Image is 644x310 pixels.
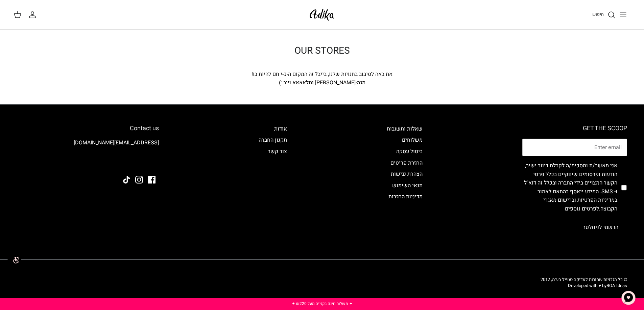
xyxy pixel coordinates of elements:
a: מדיניות החזרות [388,193,423,201]
a: תנאי השימוש [392,181,423,190]
div: מגה-[PERSON_NAME] ומלאאאא וייב :) [200,79,444,87]
a: אודות [274,125,287,133]
a: שאלות ותשובות [387,125,423,133]
span: © כל הזכויות שמורות לעדיקה סטייל בע״מ, 2012 [541,276,627,283]
a: Tiktok [123,176,130,184]
a: ביטול עסקה [396,147,423,156]
label: אני מאשר/ת ומסכימ/ה לקבלת דיוור ישיר, הודעות ופרסומים שיווקיים בכלל פרטי הקשר המצויים בידי החברה ... [522,162,617,214]
input: Email [522,139,627,156]
h6: Contact us [17,125,159,132]
a: Facebook [148,176,156,184]
img: accessibility_icon02.svg [5,251,24,269]
a: [EMAIL_ADDRESS][DOMAIN_NAME] [74,139,159,147]
div: את באה לסיבוב בחנויות שלנו, בייב? זה המקום ה-כ-י חם להיות בו! [200,70,444,79]
h6: GET THE SCOOP [522,125,627,132]
div: Secondary navigation [252,125,294,236]
a: הצהרת נגישות [391,170,423,178]
span: חיפוש [592,11,604,18]
div: Secondary navigation [380,125,429,236]
p: Developed with ♥ by [541,283,627,289]
a: ✦ משלוח חינם בקנייה מעל ₪220 ✦ [292,301,353,307]
a: חיפוש [592,11,616,19]
button: הרשמי לניוזלטר [574,219,627,236]
a: משלוחים [402,136,423,144]
button: צ'אט [618,288,639,308]
a: Instagram [135,176,143,184]
img: Adika IL [308,7,336,23]
a: BOA Ideas [606,282,627,289]
a: החשבון שלי [28,11,39,19]
a: לפרטים נוספים [565,205,599,213]
h1: OUR STORES [200,45,444,57]
button: Toggle menu [616,7,630,22]
a: החזרת פריטים [390,159,423,167]
a: תקנון החברה [259,136,287,144]
a: צור קשר [268,147,287,156]
img: Adika IL [140,158,159,166]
